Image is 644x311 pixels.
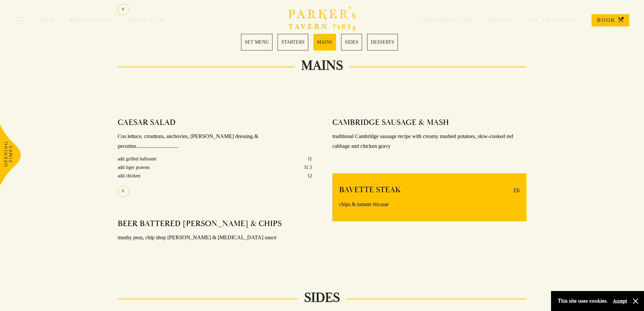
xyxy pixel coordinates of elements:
[304,163,312,172] p: 11.5
[118,219,282,229] h4: BEER BATTERED [PERSON_NAME] & CHIPS
[613,298,627,304] button: Accept
[339,200,520,209] p: chips & tomato fricasse
[118,163,149,172] p: add tiger prawns
[118,233,312,243] p: mushy peas, chip shop [PERSON_NAME] & [MEDICAL_DATA] sauce
[294,58,350,74] h2: MAINS
[118,132,312,151] p: Cos lettuce, crouttons, anchovies, [PERSON_NAME] dressing & pecorino...............................
[313,34,336,50] a: 3 / 5
[558,296,608,306] p: This site uses cookies.
[507,185,520,196] p: £6
[118,155,157,163] p: add grilled halloumi
[339,185,401,196] h4: BAVETTE STEAK
[118,185,129,197] div: V
[308,155,312,163] p: 11
[118,172,140,180] p: add chicken
[278,34,308,50] a: 2 / 5
[118,117,175,128] h4: CAESAR SALAD
[332,117,449,128] h4: CAMBRIDGE SAUSAGE & MASH
[632,298,639,305] button: Close and accept
[297,290,347,306] h2: SIDES
[367,34,398,50] a: 5 / 5
[241,34,272,50] a: 1 / 5
[341,34,362,50] a: 4 / 5
[332,132,527,151] p: traditional Cambridge sausage recipe with creamy mashed potatoes, slow-cooked red cabbage and chi...
[307,172,312,180] p: 12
